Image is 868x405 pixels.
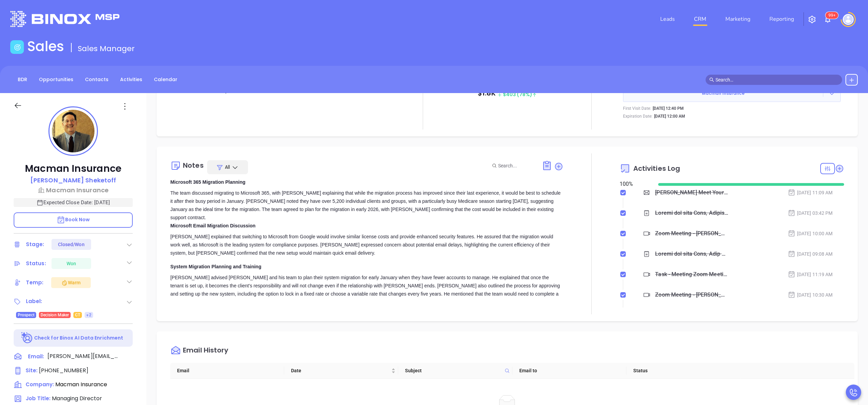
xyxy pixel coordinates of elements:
[28,352,44,361] span: Email:
[620,180,650,188] div: 100 %
[767,12,797,26] a: Reporting
[75,311,80,319] span: CT
[61,279,81,287] div: Warm
[14,185,133,195] a: Macman Insurance
[655,249,728,259] div: Loremi dol sita Cons, Adip eli Seddo395975Eiusmodt Incididunt utl Etdolor MagnaaliQua enimadm ven...
[170,189,563,222] div: The team discussed migrating to Microsoft 365, with [PERSON_NAME] explaining that while the migra...
[655,290,728,300] div: Zoom Meeting - [PERSON_NAME]
[654,113,685,119] p: [DATE] 12:00 AM
[691,12,709,26] a: CRM
[30,176,116,185] a: [PERSON_NAME] Sheketoff
[626,363,740,379] th: Status
[788,250,833,258] div: [DATE] 09:08 AM
[655,187,728,198] div: [PERSON_NAME] Meet Your New Support Team at [GEOGRAPHIC_DATA]
[788,271,833,278] div: [DATE] 11:19 AM
[52,110,95,152] img: profile-user
[225,164,230,170] span: All
[623,105,651,111] p: First Visit Date:
[14,198,133,207] p: Expected Close Date: [DATE]
[67,258,76,269] div: Won
[709,77,714,82] span: search
[170,273,563,314] div: [PERSON_NAME] advised [PERSON_NAME] and his team to plan their system migration for early January...
[26,277,44,288] div: Temp:
[18,311,34,319] span: Prospect
[10,11,119,27] img: logo
[497,91,537,98] span: $ 403 (78%)
[843,14,854,25] img: user
[623,90,823,96] span: Macman Insurance
[26,367,38,374] span: Site :
[824,15,832,24] img: iconNotification
[78,43,135,54] span: Sales Manager
[512,363,626,379] th: Email to
[826,12,838,19] sup: 100
[116,74,146,85] a: Activities
[170,222,563,230] div: Microsoft Email Migration Discussion
[788,291,833,299] div: [DATE] 10:30 AM
[21,332,33,344] img: Ai-Enrich-DaqCidB-.svg
[653,105,684,111] p: [DATE] 12:40 PM
[47,352,119,360] span: [PERSON_NAME][EMAIL_ADDRESS][DOMAIN_NAME]
[405,367,502,374] span: Subject
[86,311,91,319] span: +2
[26,239,44,250] div: Stage:
[808,15,816,24] img: iconSetting
[723,12,753,26] a: Marketing
[27,38,64,55] h1: Sales
[52,394,102,402] span: Managing Director
[26,381,54,388] span: Company:
[183,162,204,169] div: Notes
[788,189,833,196] div: [DATE] 11:09 AM
[150,74,182,85] a: Calendar
[291,367,390,374] span: Date
[170,232,563,257] div: [PERSON_NAME] explained that switching to Microsoft from Google would involve similar license cos...
[623,85,841,102] button: Macman Insurance
[14,74,31,85] a: BDR
[41,311,69,319] span: Decision Maker
[788,209,833,217] div: [DATE] 03:42 PM
[170,262,563,271] div: System Migration Planning and Training
[788,230,833,237] div: [DATE] 10:00 AM
[633,165,680,172] span: Activities Log
[55,380,107,388] span: Macman Insurance
[623,113,652,119] p: Expiration Date:
[26,258,46,269] div: Status:
[170,363,284,379] th: Email
[26,395,50,402] span: Job Title:
[655,208,728,218] div: Loremi dol sita Cons, Adipisci eli Seddo ei tempor in ut laboreet.Dolo Magnaali eni Adminimve Qui...
[34,334,123,342] p: Check for Binox AI Data Enrichment
[14,163,133,175] p: Macman Insurance
[35,74,77,85] a: Opportunities
[57,216,90,223] span: Book Now
[183,347,228,356] div: Email History
[39,366,88,374] span: [PHONE_NUMBER]
[26,296,42,306] div: Label:
[655,269,728,280] div: Task - Meeting Zoom Meeting - [PERSON_NAME]
[170,178,563,186] div: Microsoft 365 Migration Planning
[81,74,113,85] a: Contacts
[478,87,537,101] p: $ 1.8K
[498,162,534,169] input: Search...
[715,76,838,84] input: Search…
[657,12,678,26] a: Leads
[655,228,728,239] div: Zoom Meeting - [PERSON_NAME]
[58,239,85,250] div: Closed/Won
[284,363,398,379] th: Date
